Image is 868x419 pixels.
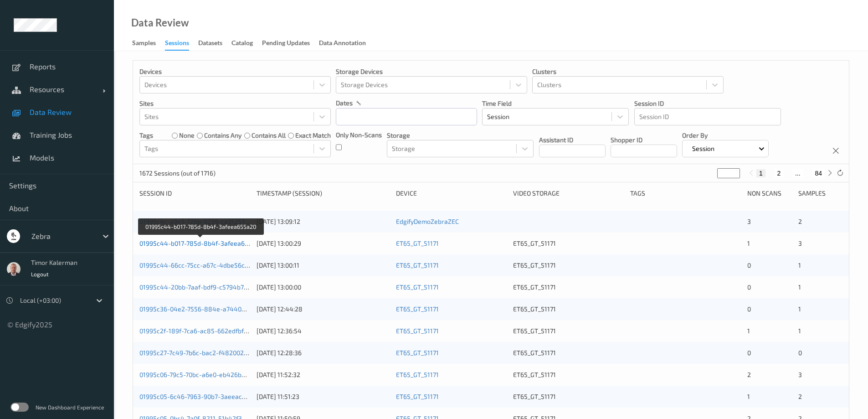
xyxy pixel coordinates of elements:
[396,261,439,269] a: ET65_GT_51171
[139,169,216,178] p: 1672 Sessions (out of 1716)
[139,305,268,313] a: 01995c36-04e2-7556-884e-a7440ab68938
[747,239,750,247] span: 1
[747,283,751,291] span: 0
[539,135,606,145] p: Assistant ID
[319,37,375,50] a: Data Annotation
[611,135,677,145] p: Shopper ID
[257,239,390,248] div: [DATE] 13:00:29
[682,131,769,140] p: Order By
[257,305,390,314] div: [DATE] 12:44:28
[634,99,781,108] p: Session ID
[139,283,261,291] a: 01995c44-20bb-7aaf-bdf9-c5794b761ba0
[396,239,439,247] a: ET65_GT_51171
[747,371,751,378] span: 2
[396,283,439,291] a: ET65_GT_51171
[513,239,624,248] div: ET65_GT_51171
[774,169,783,177] button: 2
[165,38,189,51] div: Sessions
[231,37,262,50] a: Catalog
[336,67,527,76] p: Storage Devices
[747,217,751,225] span: 3
[747,261,751,269] span: 0
[139,349,260,357] a: 01995c27-7c49-7b6c-bac2-f482002601fe
[792,169,803,177] button: ...
[396,393,439,400] a: ET65_GT_51171
[257,348,390,357] div: [DATE] 12:28:36
[513,305,624,314] div: ET65_GT_51171
[513,283,624,292] div: ET65_GT_51171
[179,131,195,140] label: none
[295,131,331,140] label: exact match
[756,169,765,177] button: 1
[798,327,801,335] span: 1
[252,131,286,140] label: contains all
[139,217,262,225] a: 01995c4c-a9e3-726b-9239-ca31257ebdce
[812,169,825,177] button: 84
[798,283,801,291] span: 1
[132,37,165,50] a: Samples
[262,38,310,50] div: Pending Updates
[139,371,264,378] a: 01995c06-79c5-70bc-a6e0-eb426bddb809
[139,131,153,140] p: Tags
[257,189,390,198] div: Timestamp (Session)
[747,327,750,335] span: 1
[257,283,390,292] div: [DATE] 13:00:00
[630,189,741,198] div: Tags
[513,326,624,336] div: ET65_GT_51171
[396,217,459,225] a: EdgifyDemoZebraZEC
[513,348,624,357] div: ET65_GT_51171
[747,349,751,357] span: 0
[319,38,366,50] div: Data Annotation
[198,37,231,50] a: Datasets
[257,370,390,379] div: [DATE] 11:52:32
[257,326,390,336] div: [DATE] 12:36:54
[798,217,802,225] span: 2
[798,305,801,313] span: 1
[513,261,624,270] div: ET65_GT_51171
[798,189,842,198] div: Samples
[513,392,624,401] div: ET65_GT_51171
[139,189,250,198] div: Session ID
[262,37,319,50] a: Pending Updates
[798,393,802,400] span: 2
[139,99,331,108] p: Sites
[257,261,390,270] div: [DATE] 13:00:11
[198,38,222,50] div: Datasets
[747,305,751,313] span: 0
[396,349,439,357] a: ET65_GT_51171
[387,131,534,140] p: Storage
[396,371,439,378] a: ET65_GT_51171
[336,130,382,140] p: Only Non-Scans
[482,99,629,108] p: Time Field
[139,327,256,335] a: 01995c2f-189f-7ca6-ac85-662edfbf7b1f
[165,37,198,51] a: Sessions
[798,349,802,357] span: 0
[139,67,331,76] p: Devices
[798,261,801,269] span: 1
[798,239,802,247] span: 3
[131,18,189,27] div: Data Review
[513,370,624,379] div: ET65_GT_51171
[513,189,624,198] div: Video Storage
[231,38,253,50] div: Catalog
[139,239,263,247] a: 01995c44-b017-785d-8b4f-3afeea655a20
[336,98,353,108] p: dates
[532,67,724,76] p: Clusters
[396,327,439,335] a: ET65_GT_51171
[132,38,156,50] div: Samples
[139,261,261,269] a: 01995c44-66cc-75cc-a67c-4dbe56cc0fbd
[689,144,718,153] p: Session
[139,393,263,400] a: 01995c05-6c46-7963-90b7-3aeeaccd007d
[747,393,750,400] span: 1
[747,189,791,198] div: Non Scans
[396,189,507,198] div: Device
[257,392,390,401] div: [DATE] 11:51:23
[798,371,802,378] span: 3
[257,217,390,226] div: [DATE] 13:09:12
[396,305,439,313] a: ET65_GT_51171
[204,131,241,140] label: contains any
